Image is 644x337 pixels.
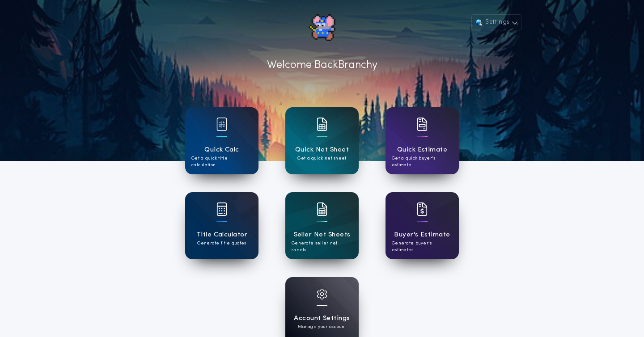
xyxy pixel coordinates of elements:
[294,313,350,324] h1: Account Settings
[285,192,359,259] a: card iconSeller Net SheetsGenerate seller net sheets
[197,240,246,247] p: Generate title quotes
[216,118,227,131] img: card icon
[417,118,428,131] img: card icon
[386,107,459,174] a: card iconQuick EstimateGet a quick buyer's estimate
[471,14,521,30] button: Settings
[317,118,327,131] img: card icon
[309,14,335,41] img: account-logo
[317,202,327,216] img: card icon
[267,57,377,73] p: Welcome Back Branchy
[204,145,239,155] h1: Quick Calc
[294,230,351,240] h1: Seller Net Sheets
[417,202,428,216] img: card icon
[196,230,247,240] h1: Title Calculator
[216,202,227,216] img: card icon
[295,145,349,155] h1: Quick Net Sheet
[386,192,459,259] a: card iconBuyer's EstimateGenerate buyer's estimates
[298,324,346,330] p: Manage your account
[475,18,483,27] img: user avatar
[397,145,448,155] h1: Quick Estimate
[392,240,453,253] p: Generate buyer's estimates
[185,107,258,174] a: card iconQuick CalcGet a quick title calculation
[317,289,327,299] img: card icon
[285,107,359,174] a: card iconQuick Net SheetGet a quick net sheet
[394,230,450,240] h1: Buyer's Estimate
[185,192,258,259] a: card iconTitle CalculatorGenerate title quotes
[392,155,453,168] p: Get a quick buyer's estimate
[297,155,346,162] p: Get a quick net sheet
[191,155,252,168] p: Get a quick title calculation
[292,240,352,253] p: Generate seller net sheets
